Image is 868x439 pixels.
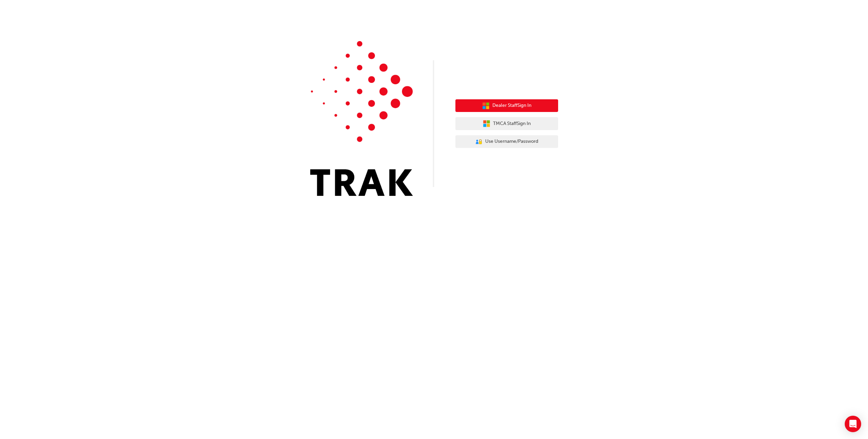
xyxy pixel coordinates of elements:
[455,99,558,112] button: Dealer StaffSign In
[455,135,558,148] button: Use Username/Password
[455,117,558,130] button: TMCA StaffSign In
[493,120,531,128] span: TMCA Staff Sign In
[845,416,861,432] div: Open Intercom Messenger
[492,102,531,110] span: Dealer Staff Sign In
[485,138,538,146] span: Use Username/Password
[310,41,413,196] img: Trak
